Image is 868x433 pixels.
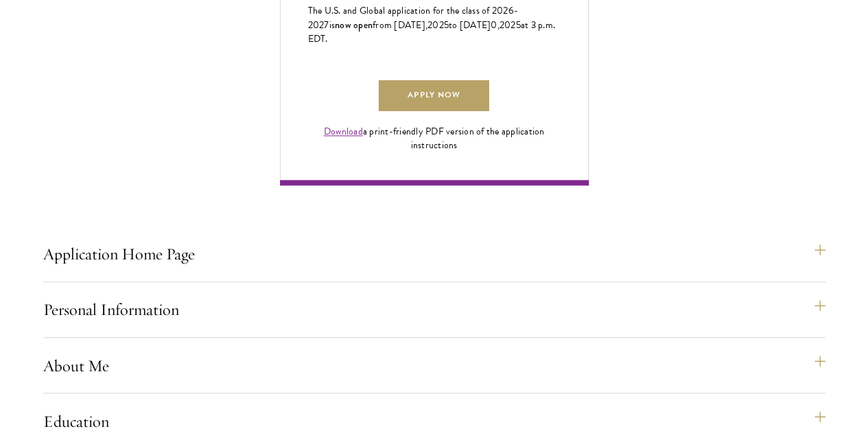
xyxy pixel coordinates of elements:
a: Apply Now [379,80,489,111]
span: from [DATE], [373,18,427,32]
span: at 3 p.m. EDT. [308,18,556,46]
span: 6 [508,3,514,18]
span: 5 [444,18,449,32]
span: , [497,18,500,32]
span: 202 [427,18,444,32]
a: Download [324,124,363,139]
span: 202 [500,18,516,32]
span: to [DATE] [449,18,491,32]
span: 0 [491,18,497,32]
button: About Me [43,349,825,382]
span: is [329,18,336,32]
button: Application Home Page [43,237,825,270]
div: a print-friendly PDF version of the application instructions [308,125,561,152]
span: -202 [308,3,519,32]
button: Personal Information [43,293,825,326]
span: 7 [324,18,329,32]
span: now open [335,18,373,32]
span: The U.S. and Global application for the class of 202 [308,3,508,18]
span: 5 [516,18,521,32]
